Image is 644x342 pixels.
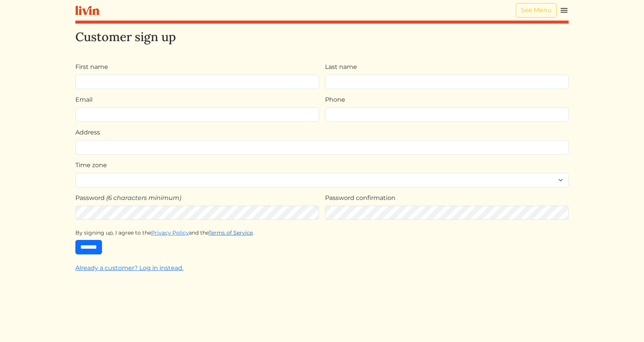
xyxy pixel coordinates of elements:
[516,3,556,18] a: See Menu
[75,30,569,44] h2: Customer sign up
[106,194,181,201] em: (6 characters minimum)
[75,264,183,272] a: Already a customer? Log in instead.
[325,95,345,104] label: Phone
[209,229,253,236] a: Terms of Service
[151,229,189,236] a: Privacy Policy
[75,128,100,137] label: Address
[75,95,92,104] label: Email
[75,229,569,237] div: By signing up, I agree to the and the .
[560,6,569,15] img: menu_hamburger-cb6d353cf0ecd9f46ceae1c99ecbeb4a00e71ca567a856bd81f57e9d8c17bb26.svg
[75,193,105,203] label: Password
[75,62,108,72] label: First name
[325,62,357,72] label: Last name
[75,6,99,15] img: livin-logo-a0d97d1a881af30f6274990eb6222085a2533c92bbd1e4f22c21b4f0d0e3210c.svg
[75,161,107,170] label: Time zone
[325,193,395,203] label: Password confirmation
